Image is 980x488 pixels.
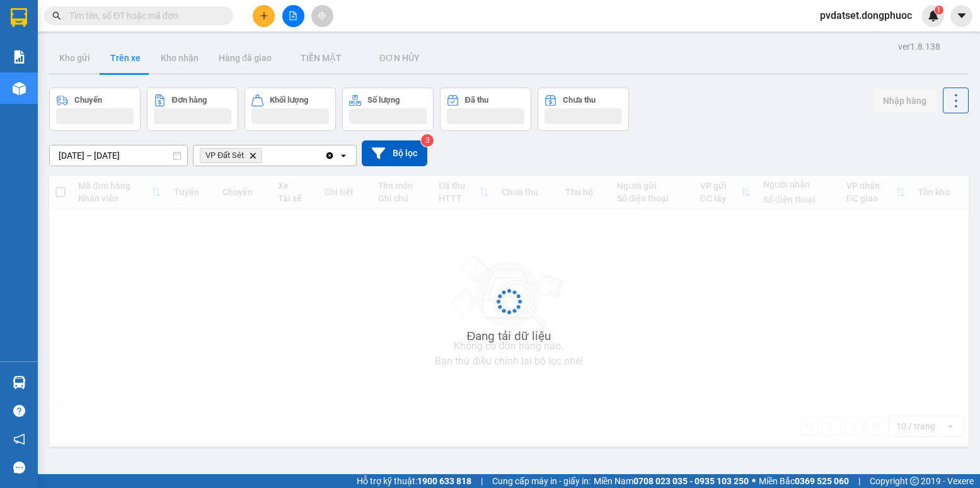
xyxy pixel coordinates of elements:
[956,10,967,21] span: caret-down
[325,150,335,161] svg: Clear all
[249,152,257,159] svg: Delete
[594,474,749,488] span: Miền Nam
[937,6,941,14] span: 1
[318,11,326,20] span: aim
[13,405,25,417] span: question-circle
[13,50,26,64] img: solution-icon
[147,88,238,131] button: Đơn hàng
[289,11,297,20] span: file-add
[421,134,434,147] sup: 3
[898,40,940,54] div: ver 1.8.138
[13,462,25,474] span: message
[563,96,596,105] div: Chưa thu
[481,474,483,488] span: |
[357,474,471,488] span: Hỗ trợ kỹ thuật:
[52,11,61,20] span: search
[810,8,922,23] span: pvdatset.dongphuoc
[342,88,434,131] button: Số lượng
[311,5,333,27] button: aim
[467,327,551,346] div: Đang tải dữ liệu
[49,43,100,73] button: Kho gửi
[465,96,488,105] div: Đã thu
[11,8,27,27] img: logo-vxr
[265,149,266,162] input: Selected VP Đất Sét.
[209,43,282,73] button: Hàng đã giao
[301,53,342,63] span: TIỀN MẶT
[928,10,939,21] img: icon-new-feature
[417,476,471,486] strong: 1900 633 818
[338,150,349,161] svg: open
[100,43,151,73] button: Trên xe
[492,474,591,488] span: Cung cấp máy in - giấy in:
[13,433,25,445] span: notification
[910,477,919,485] span: copyright
[950,5,972,27] button: caret-down
[367,96,400,105] div: Số lượng
[752,479,756,484] span: ⚪️
[873,89,937,112] button: Nhập hàng
[245,88,336,131] button: Khối lượng
[151,43,209,73] button: Kho nhận
[260,11,268,20] span: plus
[282,5,304,27] button: file-add
[858,474,860,488] span: |
[74,96,102,105] div: Chuyến
[253,5,275,27] button: plus
[935,6,943,14] sup: 1
[49,88,141,131] button: Chuyến
[795,476,849,486] strong: 0369 525 060
[633,476,749,486] strong: 0708 023 035 - 0935 103 250
[379,53,420,63] span: ĐƠN HỦY
[440,88,531,131] button: Đã thu
[13,376,26,389] img: warehouse-icon
[13,82,26,95] img: warehouse-icon
[172,96,207,105] div: Đơn hàng
[270,96,308,105] div: Khối lượng
[69,9,218,23] input: Tìm tên, số ĐT hoặc mã đơn
[205,150,244,161] span: VP Đất Sét
[362,140,427,166] button: Bộ lọc
[538,88,629,131] button: Chưa thu
[759,474,849,488] span: Miền Bắc
[200,148,262,163] span: VP Đất Sét, close by backspace
[50,145,187,166] input: Select a date range.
